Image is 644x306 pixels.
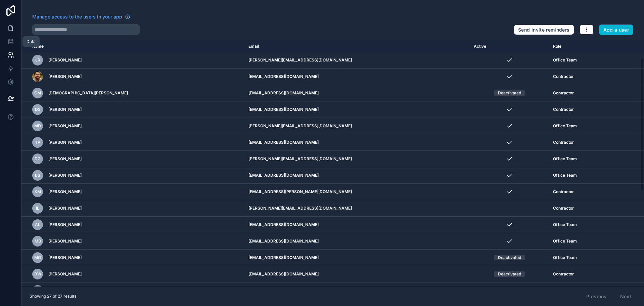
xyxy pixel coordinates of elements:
[244,85,470,101] td: [EMAIL_ADDRESS][DOMAIN_NAME]
[48,123,82,129] span: [PERSON_NAME]
[27,39,36,44] div: Data
[244,184,470,200] td: [EMAIL_ADDRESS][PERSON_NAME][DOMAIN_NAME]
[553,107,574,112] span: Contractor
[21,40,644,287] div: scrollable content
[48,74,82,79] span: [PERSON_NAME]
[244,200,470,217] td: [PERSON_NAME][EMAIL_ADDRESS][DOMAIN_NAME]
[35,140,40,145] span: TP
[244,217,470,233] td: [EMAIL_ADDRESS][DOMAIN_NAME]
[48,222,82,227] span: [PERSON_NAME]
[48,90,128,96] span: [DEMOGRAPHIC_DATA][PERSON_NAME]
[244,151,470,167] td: [PERSON_NAME][EMAIL_ADDRESS][DOMAIN_NAME]
[48,271,82,277] span: [PERSON_NAME]
[244,118,470,134] td: [PERSON_NAME][EMAIL_ADDRESS][DOMAIN_NAME]
[35,107,41,112] span: DS
[553,90,574,96] span: Contractor
[244,282,470,299] td: [EMAIL_ADDRESS][DOMAIN_NAME]
[498,255,521,260] div: Deactivated
[244,69,470,85] td: [EMAIL_ADDRESS][DOMAIN_NAME]
[48,173,82,178] span: [PERSON_NAME]
[498,90,521,96] div: Deactivated
[553,189,574,194] span: Contractor
[32,13,122,20] span: Manage access to the users in your app
[498,271,521,277] div: Deactivated
[35,57,40,63] span: JR
[244,134,470,151] td: [EMAIL_ADDRESS][DOMAIN_NAME]
[48,206,82,211] span: [PERSON_NAME]
[48,238,82,244] span: [PERSON_NAME]
[470,40,549,53] th: Active
[244,250,470,266] td: [EMAIL_ADDRESS][DOMAIN_NAME]
[35,189,41,194] span: KM
[21,40,244,53] th: Name
[553,271,574,277] span: Contractor
[35,173,40,178] span: BB
[48,57,82,63] span: [PERSON_NAME]
[244,233,470,250] td: [EMAIL_ADDRESS][DOMAIN_NAME]
[244,52,470,69] td: [PERSON_NAME][EMAIL_ADDRESS][DOMAIN_NAME]
[553,222,577,227] span: Office Team
[34,123,41,129] span: MD
[34,271,41,277] span: DW
[48,140,82,145] span: [PERSON_NAME]
[48,107,82,112] span: [PERSON_NAME]
[553,206,574,211] span: Contractor
[553,74,574,79] span: Contractor
[35,156,41,162] span: Dg
[244,40,470,53] th: Email
[599,25,634,35] button: Add a user
[553,173,577,178] span: Office Team
[553,156,577,162] span: Office Team
[553,140,574,145] span: Contractor
[553,123,577,129] span: Office Team
[553,255,577,260] span: Office Team
[30,294,76,299] span: Showing 27 of 27 results
[553,238,577,244] span: Office Team
[244,167,470,184] td: [EMAIL_ADDRESS][DOMAIN_NAME]
[35,222,40,227] span: AL
[35,238,41,244] span: MB
[48,189,82,194] span: [PERSON_NAME]
[48,255,82,260] span: [PERSON_NAME]
[553,57,577,63] span: Office Team
[244,101,470,118] td: [EMAIL_ADDRESS][DOMAIN_NAME]
[34,90,41,96] span: CM
[48,156,82,162] span: [PERSON_NAME]
[36,206,39,211] span: IL
[244,266,470,282] td: [EMAIL_ADDRESS][DOMAIN_NAME]
[514,25,574,35] button: Send invite reminders
[32,13,130,20] a: Manage access to the users in your app
[549,40,614,53] th: Role
[34,255,41,260] span: MG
